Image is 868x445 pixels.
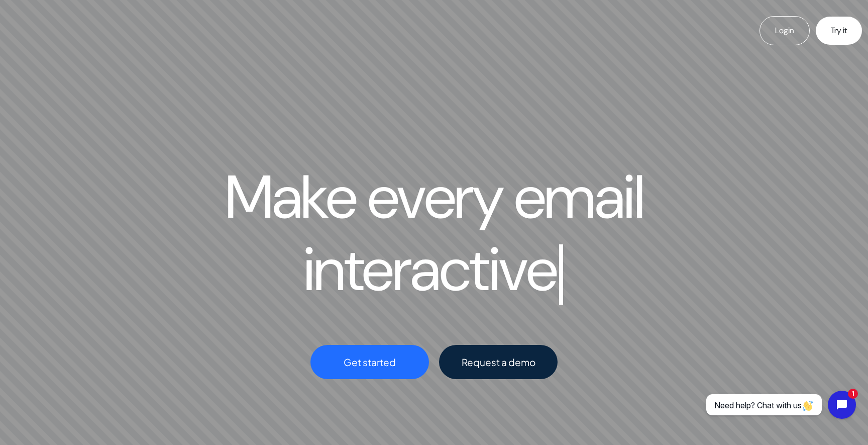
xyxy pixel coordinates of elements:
[816,17,862,45] a: Try it
[294,230,575,313] span: interactive
[759,16,810,45] a: Login
[310,345,429,379] a: Get started
[439,345,558,379] div: Request a demo
[225,158,643,236] span: Make every email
